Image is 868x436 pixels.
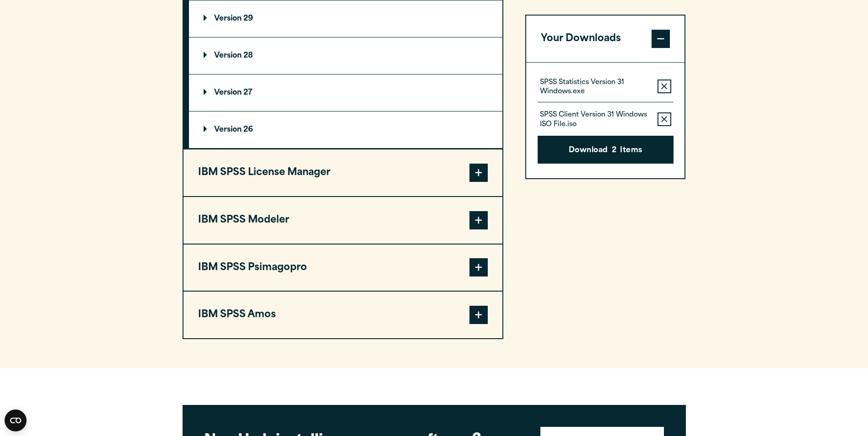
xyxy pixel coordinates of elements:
[526,62,685,179] div: Your Downloads
[189,37,502,74] summary: Version 28
[204,52,253,59] p: Version 28
[204,15,253,22] p: Version 29
[612,145,616,157] span: 2
[5,409,27,431] button: Open CMP widget
[189,0,502,37] summary: Version 29
[183,245,502,291] button: IBM SPSS Psimagopro
[204,89,252,96] p: Version 27
[538,136,674,164] button: Download2Items
[183,292,502,338] button: IBM SPSS Amos
[183,197,502,244] button: IBM SPSS Modeler
[204,126,253,133] p: Version 26
[189,74,502,111] summary: Version 27
[526,16,685,62] button: Your Downloads
[540,78,650,96] p: SPSS Statistics Version 31 Windows.exe
[540,111,650,129] p: SPSS Client Version 31 Windows ISO File.iso
[189,112,502,148] summary: Version 26
[183,149,502,196] button: IBM SPSS License Manager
